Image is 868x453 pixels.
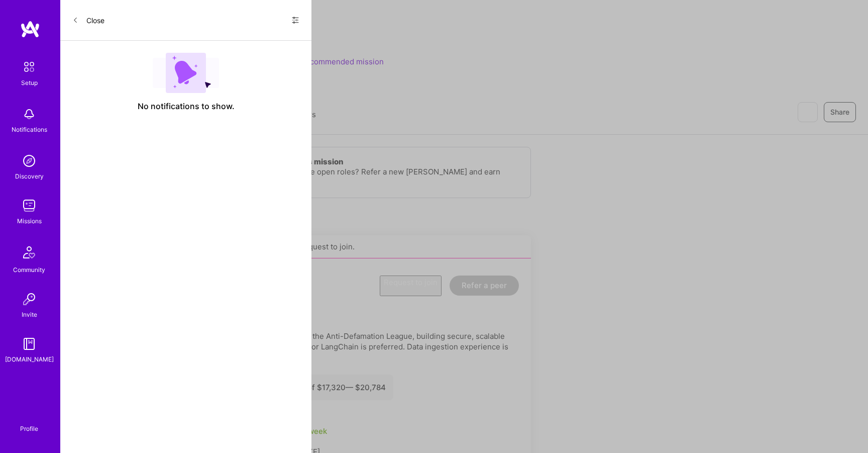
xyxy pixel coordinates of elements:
img: guide book [19,334,39,354]
div: Discovery [15,171,44,182]
img: teamwork [19,196,39,216]
div: Setup [21,77,38,88]
div: Profile [20,423,38,433]
img: setup [19,56,40,77]
img: empty [153,53,219,93]
img: logo [20,20,40,38]
a: Profile [17,413,42,433]
div: Community [13,264,45,275]
span: No notifications to show. [138,101,235,112]
img: discovery [19,151,39,171]
img: Community [17,240,41,264]
div: [DOMAIN_NAME] [5,354,54,365]
button: Close [72,12,104,28]
img: bell [19,104,39,124]
div: Missions [17,216,42,226]
div: Invite [22,309,37,320]
div: Notifications [12,124,47,135]
img: Invite [19,289,39,309]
